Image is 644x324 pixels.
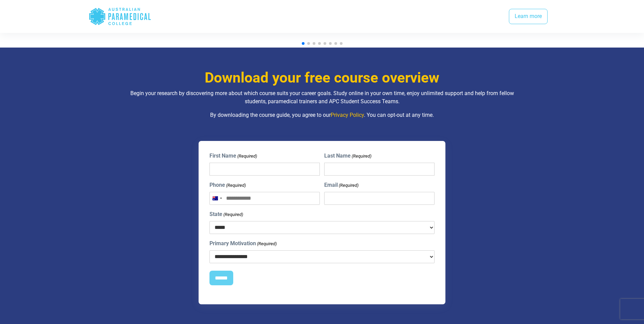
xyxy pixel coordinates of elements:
span: Go to slide 5 [324,42,326,45]
div: Australian Paramedical College [89,5,151,28]
p: By downloading the course guide, you agree to our . You can opt-out at any time. [124,111,521,119]
a: Learn more [509,9,548,24]
span: Go to slide 8 [340,42,343,45]
span: (Required) [223,211,243,218]
label: Primary Motivation [209,239,277,248]
a: Privacy Policy [331,112,364,118]
span: (Required) [256,240,277,247]
label: Email [324,181,358,189]
span: (Required) [237,153,257,160]
h3: Download your free course overview [124,69,521,87]
span: Go to slide 2 [307,42,310,45]
span: Go to slide 4 [318,42,321,45]
span: Go to slide 7 [334,42,337,45]
span: (Required) [351,153,372,160]
label: Phone [209,181,246,189]
label: Last Name [324,152,371,160]
span: Go to slide 6 [329,42,332,45]
span: (Required) [338,182,359,189]
span: Go to slide 1 [302,42,305,45]
span: Go to slide 3 [313,42,315,45]
label: State [209,210,243,218]
p: Begin your research by discovering more about which course suits your career goals. Study online ... [124,89,521,106]
span: (Required) [225,182,246,189]
button: Selected country [210,192,224,204]
label: First Name [209,152,257,160]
